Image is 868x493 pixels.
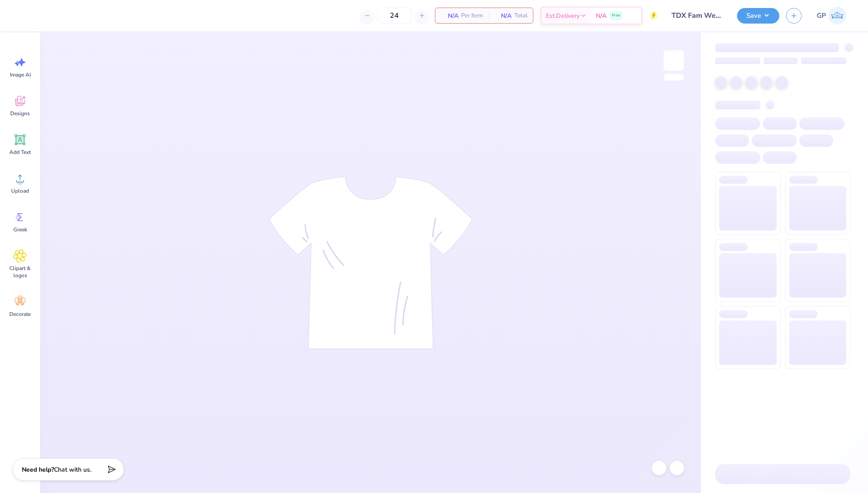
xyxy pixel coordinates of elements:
img: tee-skeleton.svg [269,176,473,349]
a: GP [813,7,850,24]
button: Save [737,8,779,24]
span: Est. Delivery [546,11,580,20]
input: – – [377,8,412,24]
span: Image AI [10,71,31,78]
span: N/A [494,11,512,20]
span: Free [612,12,620,19]
span: Greek [13,226,27,233]
span: Total [514,11,528,20]
span: Clipart & logos [5,265,35,279]
span: Upload [11,187,29,194]
span: Chat with us. [54,465,91,474]
strong: Need help? [22,465,54,474]
span: Decorate [9,311,31,318]
span: N/A [596,11,606,20]
span: Per Item [461,11,483,20]
img: Gene Padilla [828,7,846,24]
input: Untitled Design [665,7,730,24]
span: GP [817,11,826,21]
span: Add Text [9,149,31,156]
span: Designs [10,110,30,117]
span: N/A [441,11,459,20]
